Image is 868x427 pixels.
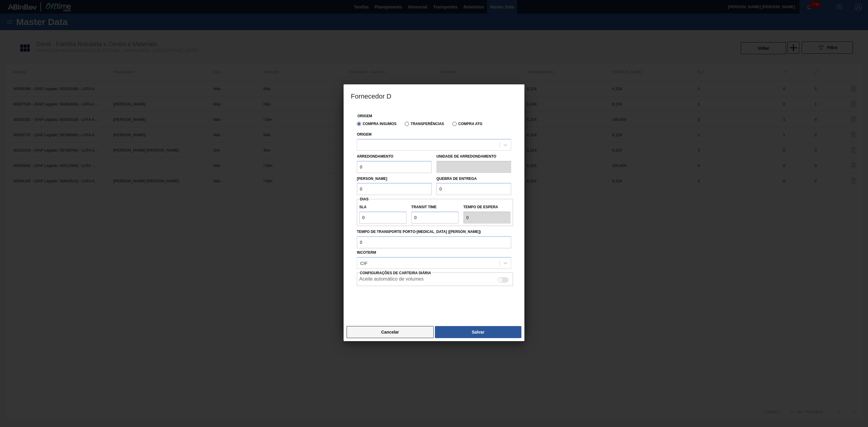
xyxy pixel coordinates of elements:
label: Arredondamento [357,154,393,159]
label: Origem [357,132,372,137]
label: Compra ATG [452,122,482,126]
label: Transit Time [411,203,459,212]
label: Unidade de arredondamento [436,152,511,161]
div: CIF [360,260,367,265]
label: Origem [357,114,372,118]
label: Quebra de entrega [436,177,477,181]
label: Tempo de espera [463,203,511,212]
div: Essa configuração habilita a criação automática de composição de carga do lado do fornecedor caso... [357,269,511,286]
label: SLA [359,203,407,212]
span: Configurações de Carteira Diária [360,271,431,275]
label: Aceite automático de volumes [359,276,423,284]
h3: Fornecedor D [344,84,524,107]
span: Dias [360,197,369,201]
label: Transferências [405,122,444,126]
label: [PERSON_NAME] [357,177,387,181]
button: Salvar [435,326,521,338]
label: Incoterm [357,250,376,255]
label: Compra Insumos [357,122,396,126]
button: Cancelar [347,326,434,338]
label: Tempo de Transporte Porto-[MEDICAL_DATA] ([PERSON_NAME]) [357,228,511,236]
